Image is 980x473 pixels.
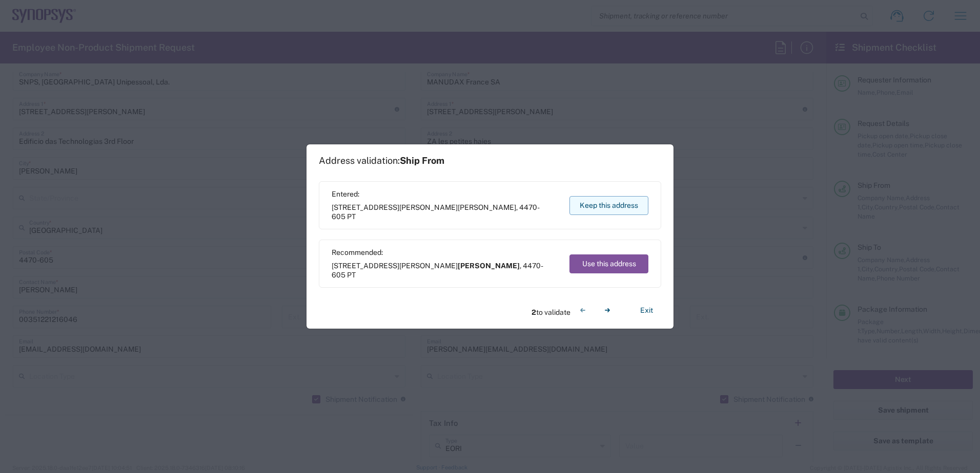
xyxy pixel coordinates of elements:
[569,196,648,215] button: Keep this address
[332,189,560,199] span: Entered:
[347,271,356,279] span: PT
[347,212,356,221] span: PT
[569,254,648,273] button: Use this address
[532,298,620,322] div: to validate
[532,308,536,316] span: 2
[458,262,520,270] span: [PERSON_NAME]
[332,261,560,279] span: [STREET_ADDRESS][PERSON_NAME] ,
[458,203,516,211] span: [PERSON_NAME]
[332,203,560,221] span: [STREET_ADDRESS][PERSON_NAME] ,
[400,155,444,166] span: Ship From
[332,248,560,257] span: Recommended:
[632,302,661,319] button: Exit
[319,155,444,166] h1: Address validation:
